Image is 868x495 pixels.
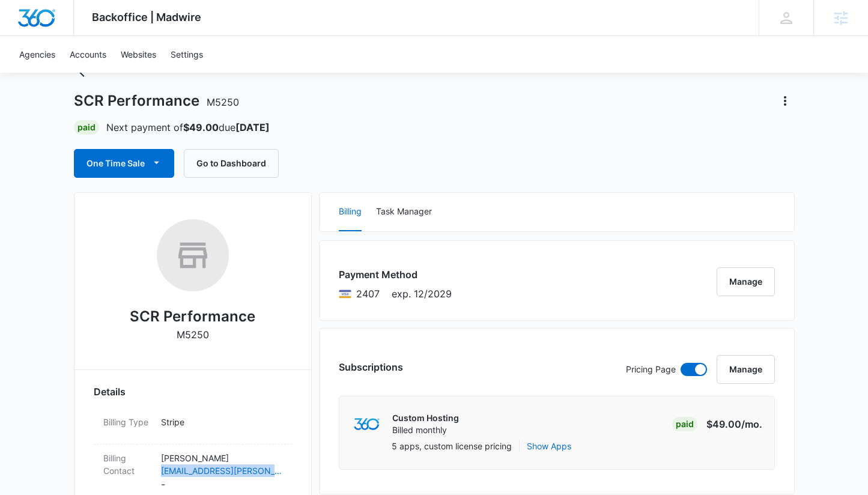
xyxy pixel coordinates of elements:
[62,36,114,73] a: Accounts
[626,363,676,376] p: Pricing Page
[392,440,512,452] p: 5 apps, custom license pricing
[741,418,762,430] span: /mo.
[207,96,239,108] span: M5250
[74,149,174,178] button: One Time Sale
[130,306,255,327] h2: SCR Performance
[183,121,219,133] strong: $49.00
[717,355,775,384] button: Manage
[356,287,380,301] span: Visa ending with
[103,452,151,477] dt: Billing Contact
[339,360,403,374] h3: Subscriptions
[717,267,775,296] button: Manage
[12,36,62,73] a: Agencies
[161,452,282,491] dd: -
[527,440,571,452] button: Show Apps
[94,408,292,445] div: Billing TypeStripe
[706,417,762,431] p: $49.00
[106,120,270,135] p: Next payment of due
[92,11,201,23] span: Backoffice | Madwire
[392,412,459,424] p: Custom Hosting
[114,36,163,73] a: Websites
[392,287,452,301] span: exp. 12/2029
[354,418,380,431] img: marketing360Logo
[392,424,459,436] p: Billed monthly
[339,267,452,282] h3: Payment Method
[74,92,239,110] h1: SCR Performance
[103,416,151,428] dt: Billing Type
[672,417,697,431] div: Paid
[339,193,362,231] button: Billing
[184,149,279,178] button: Go to Dashboard
[177,327,209,342] p: M5250
[235,121,270,133] strong: [DATE]
[161,452,282,464] p: [PERSON_NAME]
[775,91,795,111] button: Actions
[161,464,282,477] a: [EMAIL_ADDRESS][PERSON_NAME][DOMAIN_NAME]
[163,36,210,73] a: Settings
[376,193,432,231] button: Task Manager
[94,384,126,399] span: Details
[161,416,282,428] p: Stripe
[74,120,99,135] div: Paid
